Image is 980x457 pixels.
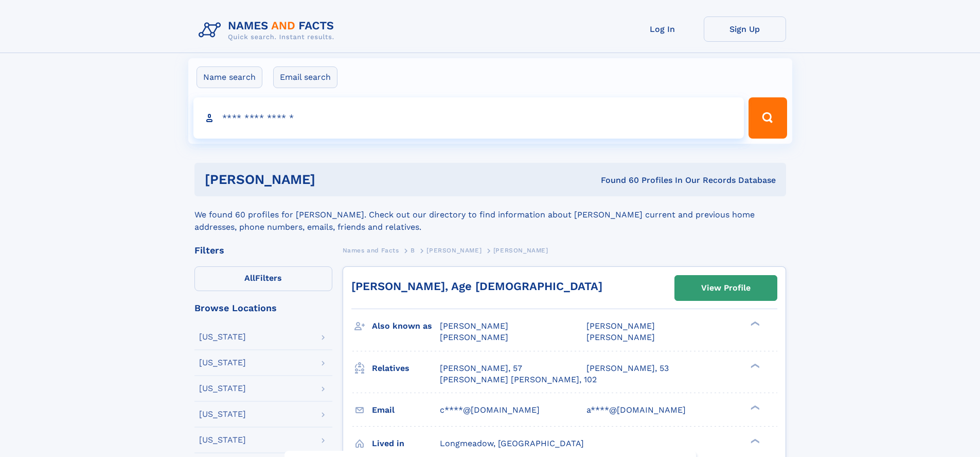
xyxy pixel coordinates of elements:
[440,374,597,385] a: [PERSON_NAME] [PERSON_NAME], 102
[199,436,246,444] div: [US_STATE]
[199,410,246,418] div: [US_STATE]
[244,273,255,283] span: All
[749,97,787,139] button: Search Button
[704,16,786,42] a: Sign Up
[748,404,760,411] div: ❯
[426,244,482,257] a: [PERSON_NAME]
[411,244,415,257] a: B
[372,401,440,419] h3: Email
[205,173,458,186] h1: [PERSON_NAME]
[372,360,440,377] h3: Relatives
[199,359,246,367] div: [US_STATE]
[621,16,704,42] a: Log In
[199,333,246,341] div: [US_STATE]
[675,276,777,300] a: View Profile
[748,437,760,444] div: ❯
[411,247,415,254] span: B
[493,247,548,254] span: [PERSON_NAME]
[193,97,744,139] input: search input
[372,435,440,452] h3: Lived in
[194,303,332,313] div: Browse Locations
[458,175,776,186] div: Found 60 Profiles In Our Records Database
[194,16,343,44] img: Logo Names and Facts
[586,321,655,331] span: [PERSON_NAME]
[194,246,332,255] div: Filters
[343,244,399,257] a: Names and Facts
[440,321,508,331] span: [PERSON_NAME]
[586,363,669,374] a: [PERSON_NAME], 53
[351,280,602,293] a: [PERSON_NAME], Age [DEMOGRAPHIC_DATA]
[586,332,655,342] span: [PERSON_NAME]
[748,320,760,327] div: ❯
[194,266,332,291] label: Filters
[440,332,508,342] span: [PERSON_NAME]
[194,196,786,233] div: We found 60 profiles for [PERSON_NAME]. Check out our directory to find information about [PERSON...
[440,438,584,448] span: Longmeadow, [GEOGRAPHIC_DATA]
[748,362,760,369] div: ❯
[197,66,262,88] label: Name search
[199,384,246,393] div: [US_STATE]
[426,247,482,254] span: [PERSON_NAME]
[440,363,522,374] a: [PERSON_NAME], 57
[273,66,337,88] label: Email search
[372,317,440,335] h3: Also known as
[701,276,751,300] div: View Profile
